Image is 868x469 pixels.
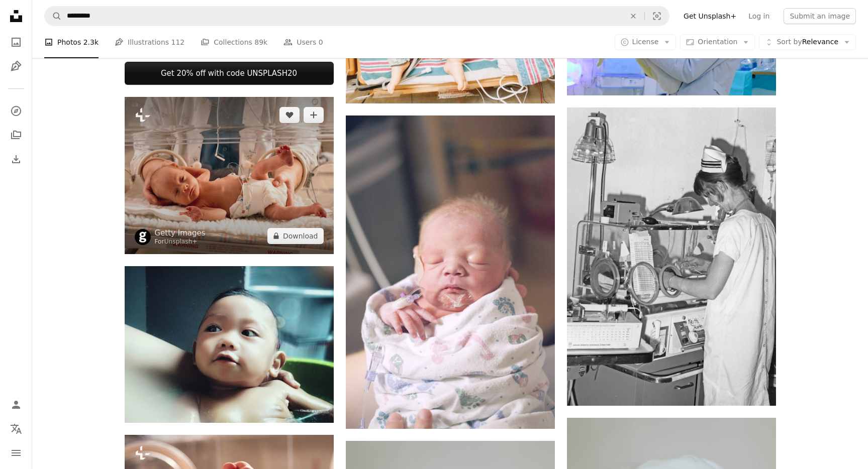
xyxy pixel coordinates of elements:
a: Collections 89k [201,26,267,58]
button: Download [267,228,324,244]
a: Getty Images [155,228,206,238]
button: License [615,34,677,50]
button: Submit an image [784,8,856,24]
form: Find visuals sitewide [44,6,669,26]
span: 112 [171,37,185,48]
a: Explore [6,101,26,121]
span: Relevance [777,37,838,47]
button: Search Unsplash [45,7,62,26]
span: 89k [254,37,267,48]
a: Illustrations [6,56,26,76]
a: Nurse tending to infant in incubator [567,252,776,261]
button: Add to Collection [304,107,324,123]
button: Language [6,419,26,439]
button: Clear [622,7,644,26]
img: Nurse tending to infant in incubator [567,107,776,406]
span: Sort by [777,38,802,46]
a: Users 0 [283,26,323,58]
span: 0 [319,37,323,48]
a: Log in / Sign up [6,395,26,415]
a: a baby laying on top of a white blanket [125,171,334,180]
button: Like [279,107,300,123]
img: a baby laying on top of a white blanket [125,97,334,254]
button: Menu [6,443,26,463]
div: For [155,238,206,246]
a: baby bathing [125,339,334,348]
img: Go to Getty Images's profile [135,229,151,245]
a: Home — Unsplash [6,6,26,28]
img: person holding baby [346,115,555,429]
a: Get Unsplash+ [678,8,742,24]
button: Orientation [680,34,755,50]
img: baby bathing [125,266,334,423]
a: Get 20% off with code UNSPLASH20 [125,62,334,85]
span: License [632,38,659,46]
a: Log in [742,8,776,24]
button: Visual search [645,7,669,26]
button: Sort byRelevance [759,34,856,50]
a: Collections [6,125,26,145]
a: Unsplash+ [164,238,198,245]
span: Orientation [698,38,737,46]
a: Download History [6,149,26,169]
a: Illustrations 112 [115,26,184,58]
a: Photos [6,32,26,52]
a: person holding baby [346,267,555,276]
